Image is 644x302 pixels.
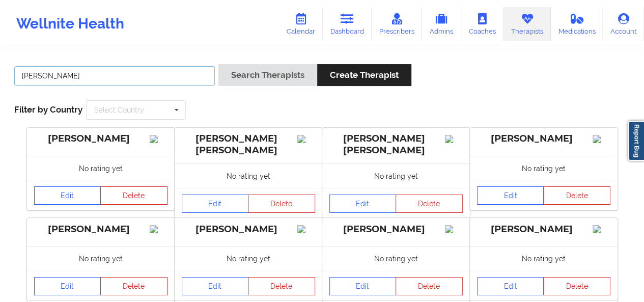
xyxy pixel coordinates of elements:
div: No rating yet [175,246,322,271]
div: [PERSON_NAME] [477,224,610,235]
button: Delete [396,195,463,213]
div: No rating yet [322,163,470,188]
a: Edit [34,277,101,295]
button: Create Therapist [317,64,411,86]
div: No rating yet [175,163,322,188]
a: Edit [329,195,397,213]
div: No rating yet [470,156,618,181]
div: No rating yet [27,156,175,181]
img: Image%2Fplaceholer-image.png [150,135,167,143]
button: Delete [100,277,167,295]
button: Delete [248,195,315,213]
a: Edit [182,195,249,213]
a: Account [603,7,644,41]
div: No rating yet [322,246,470,271]
a: Edit [182,277,249,295]
input: Search Keywords [14,66,215,86]
div: [PERSON_NAME] [182,224,315,235]
button: Delete [543,277,610,295]
div: [PERSON_NAME] [PERSON_NAME] [182,133,315,156]
span: Filter by Country [14,104,82,115]
a: Calendar [279,7,323,41]
a: Dashboard [323,7,372,41]
a: Edit [477,277,544,295]
img: Image%2Fplaceholer-image.png [593,225,610,233]
a: Coaches [461,7,503,41]
button: Search Therapists [218,64,317,86]
div: [PERSON_NAME] [PERSON_NAME] [329,133,463,156]
a: Edit [329,277,397,295]
div: [PERSON_NAME] [34,224,167,235]
div: [PERSON_NAME] [477,133,610,145]
div: [PERSON_NAME] [34,133,167,145]
button: Delete [248,277,315,295]
a: Edit [477,186,544,205]
div: No rating yet [27,246,175,271]
a: Medications [551,7,603,41]
img: Image%2Fplaceholer-image.png [593,135,610,143]
img: Image%2Fplaceholer-image.png [445,225,463,233]
img: Image%2Fplaceholer-image.png [297,135,315,143]
div: No rating yet [470,246,618,271]
img: Image%2Fplaceholer-image.png [297,225,315,233]
button: Delete [100,186,167,205]
a: Admins [422,7,461,41]
img: Image%2Fplaceholer-image.png [445,135,463,143]
div: Select Country [94,106,144,114]
button: Delete [396,277,463,295]
a: Prescribers [372,7,422,41]
a: Report Bug [628,121,644,161]
button: Delete [543,186,610,205]
a: Edit [34,186,101,205]
a: Therapists [503,7,551,41]
img: Image%2Fplaceholer-image.png [150,225,167,233]
div: [PERSON_NAME] [329,224,463,235]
